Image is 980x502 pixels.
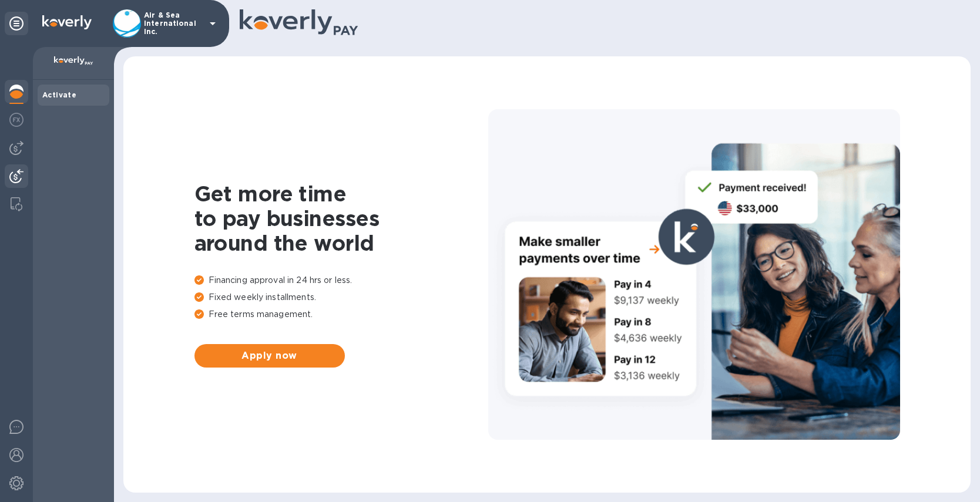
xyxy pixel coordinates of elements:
[5,12,28,35] div: Unpin categories
[204,349,335,363] span: Apply now
[194,274,488,287] p: Financing approval in 24 hrs or less.
[194,344,345,368] button: Apply now
[144,11,203,36] p: Air & Sea International Inc.
[194,181,488,255] h1: Get more time to pay businesses around the world
[194,308,488,321] p: Free terms management.
[42,90,76,99] b: Activate
[42,15,92,29] img: Logo
[194,291,488,304] p: Fixed weekly installments.
[9,113,24,127] img: Foreign exchange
